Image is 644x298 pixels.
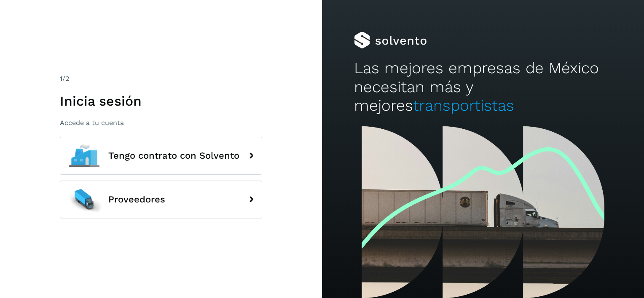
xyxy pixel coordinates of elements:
[60,181,262,218] button: Proveedores
[60,74,262,84] div: /2
[60,119,262,127] p: Accede a tu cuenta
[60,74,62,82] span: 1
[60,137,262,175] button: Tengo contrato con Solvento
[108,194,165,205] span: Proveedores
[354,59,612,115] h2: Las mejores empresas de México necesitan más y mejores
[108,151,239,161] span: Tengo contrato con Solvento
[413,96,514,114] span: transportistas
[60,93,262,109] h1: Inicia sesión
